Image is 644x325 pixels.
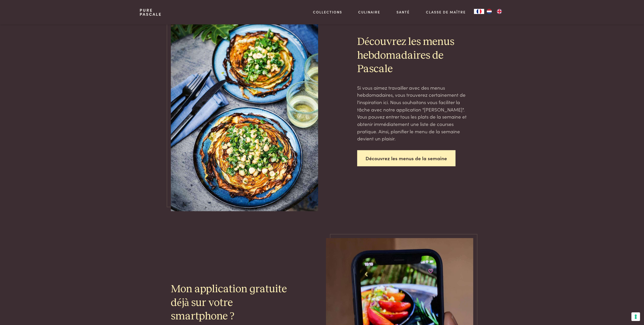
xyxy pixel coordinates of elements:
[140,8,162,16] a: PurePascale
[494,9,504,14] a: EN
[397,9,410,15] a: Santé
[426,9,466,15] a: Classe de maître
[313,9,342,15] a: Collections
[631,312,640,321] button: Vos préférences en matière de consentement pour les technologies de suivi
[484,9,494,14] a: NL
[474,9,504,14] aside: Language selected: Français
[357,84,473,142] p: Si vous aimez travailler avec des menus hebdomadaires, vous trouverez certainement de l'inspirati...
[474,9,484,14] div: Language
[357,150,455,166] a: Découvrez les menus de la semaine
[358,9,380,15] a: Culinaire
[357,35,473,76] h2: Découvrez les menus hebdomadaires de Pascale
[171,283,287,323] h2: Mon application gratuite déjà sur votre smartphone ?
[474,9,484,14] a: FR
[484,9,504,14] ul: Language list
